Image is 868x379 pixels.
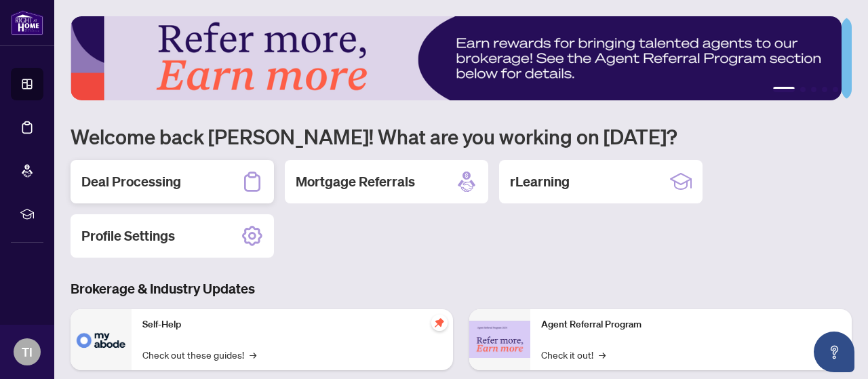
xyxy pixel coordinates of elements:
[800,87,806,92] button: 2
[599,347,606,362] span: →
[541,347,606,362] a: Check it out!→
[773,87,795,92] button: 1
[469,321,530,358] img: Agent Referral Program
[71,309,132,370] img: Self-Help
[71,16,842,100] img: Slide 0
[811,87,816,92] button: 3
[81,226,175,245] h2: Profile Settings
[22,342,33,361] span: TI
[833,87,838,92] button: 5
[142,347,256,362] a: Check out these guides!→
[431,315,448,331] span: pushpin
[296,172,415,191] h2: Mortgage Referrals
[81,172,181,191] h2: Deal Processing
[541,317,841,332] p: Agent Referral Program
[142,317,442,332] p: Self-Help
[71,123,852,149] h1: Welcome back [PERSON_NAME]! What are you working on [DATE]?
[250,347,256,362] span: →
[11,10,43,35] img: logo
[510,172,570,191] h2: rLearning
[71,279,852,298] h3: Brokerage & Industry Updates
[822,87,827,92] button: 4
[814,332,854,372] button: Open asap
